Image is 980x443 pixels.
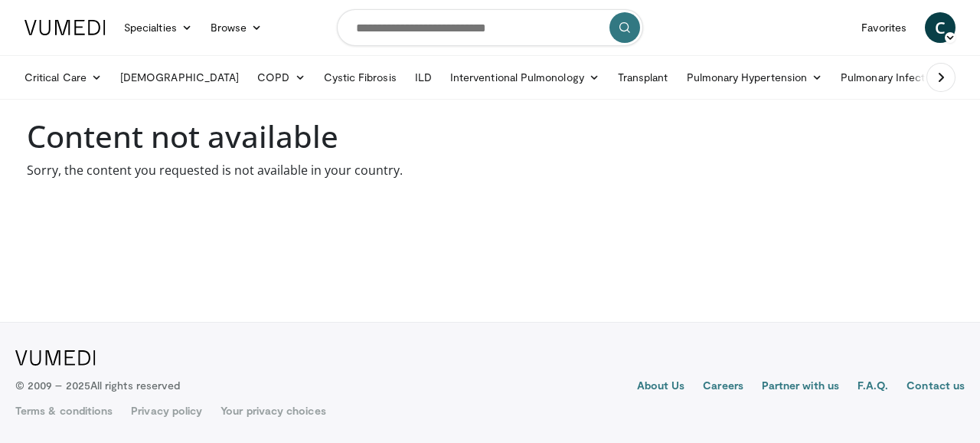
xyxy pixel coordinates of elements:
h1: Content not available [27,118,953,155]
a: Careers [703,378,743,396]
a: COPD [248,62,314,93]
a: Critical Care [15,62,111,93]
a: Favorites [852,12,916,43]
a: About Us [637,378,685,396]
p: © 2009 – 2025 [15,378,180,393]
p: Sorry, the content you requested is not available in your country. [27,161,953,179]
a: ILD [406,62,441,93]
img: VuMedi Logo [15,350,96,366]
a: Pulmonary Hypertension [678,62,832,93]
a: Partner with us [762,378,839,396]
img: VuMedi Logo [24,20,106,35]
a: F.A.Q. [857,378,888,396]
a: Your privacy choices [220,403,325,418]
a: C [925,12,955,43]
a: Privacy policy [131,403,202,418]
a: Cystic Fibrosis [315,62,406,93]
a: Transplant [609,62,678,93]
a: [DEMOGRAPHIC_DATA] [111,62,248,93]
a: Specialties [115,12,201,43]
a: Interventional Pulmonology [441,62,609,93]
a: Terms & conditions [15,403,113,418]
a: Contact us [906,378,965,396]
a: Browse [201,12,272,43]
input: Search topics, interventions [337,9,643,46]
a: Pulmonary Infection [831,62,964,93]
span: All rights reserved [90,379,180,392]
